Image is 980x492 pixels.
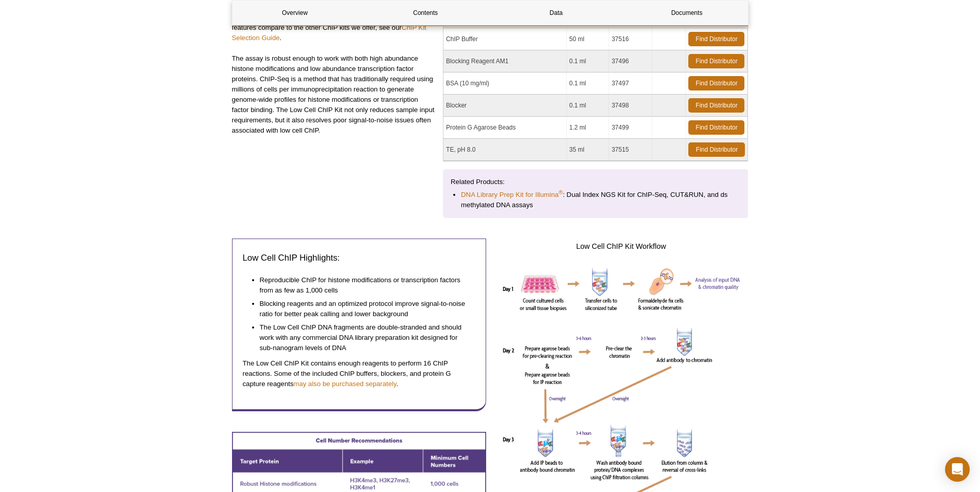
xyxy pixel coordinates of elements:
[443,72,566,95] td: BSA (10 mg/ml)
[260,272,466,296] li: Reproducible ChIP for histone modifications or transcription factors from as few as 1,000 cells
[567,50,609,72] td: 0.1 ml
[567,117,609,139] td: 1.2 ml
[609,117,652,139] td: 37499
[688,32,744,46] a: Find Distributor
[567,72,609,95] td: 0.1 ml
[688,54,744,68] a: Find Distributor
[260,296,466,319] li: Blocking reagents and an optimized protocol improve signal-to-noise ratio for better peak calling...
[688,142,745,157] a: Find Distributor
[625,1,750,25] a: Documents
[567,95,609,117] td: 0.1 ml
[609,139,652,161] td: 37515
[443,95,566,117] td: Blocker
[293,380,396,388] a: may also be purchased separately
[232,53,436,136] p: The assay is robust enough to work with both high abundance histone modifications and low abundan...
[609,28,652,50] td: 37516
[494,239,749,251] h4: Low Cell ChIP Kit Workflow
[461,190,563,200] a: DNA Library Prep Kit for Illumina®
[443,28,566,50] td: ChIP Buffer
[609,95,652,117] td: 37498
[443,50,566,72] td: Blocking Reagent AM1
[559,189,563,195] sup: ®
[363,1,488,25] a: Contents
[609,72,652,95] td: 37497
[461,190,730,210] li: : Dual Index NGS Kit for ChIP-Seq, CUT&RUN, and ds methylated DNA assays
[609,50,652,72] td: 37496
[243,358,476,389] p: The Low Cell ChIP Kit contains enough reagents to perform 16 ChIP reactions. Some of the included...
[688,120,744,135] a: Find Distributor
[945,457,970,482] div: Open Intercom Messenger
[567,28,609,50] td: 50 ml
[688,76,744,90] a: Find Distributor
[443,117,566,139] td: Protein G Agarose Beads
[451,177,740,187] p: Related Products:
[688,98,744,113] a: Find Distributor
[567,139,609,161] td: 35 ml
[494,1,619,25] a: Data
[260,319,466,353] li: The Low Cell ChIP DNA fragments are double-stranded and should work with any commercial DNA libra...
[243,252,476,264] h3: Low Cell ChIP Highlights:
[233,1,358,25] a: Overview
[443,139,566,161] td: TE, pH 8.0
